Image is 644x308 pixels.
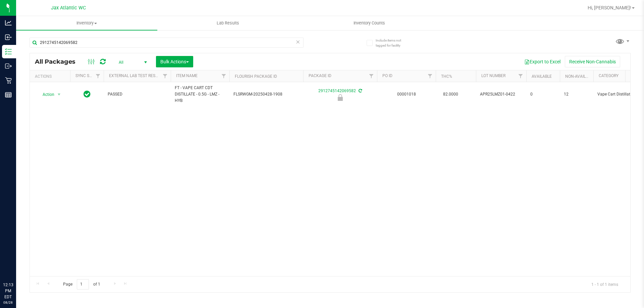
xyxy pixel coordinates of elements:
[77,279,89,290] input: 1
[30,38,304,48] input: Search Package ID, Item Name, SKU, Lot or Part Number...
[37,90,55,99] span: Action
[302,94,378,101] div: Newly Received
[520,56,565,67] button: Export to Excel
[358,88,362,93] span: Sync from Compliance System
[515,70,526,82] a: Filter
[588,5,631,10] span: Hi, [PERSON_NAME]!
[565,56,620,67] button: Receive Non-Cannabis
[16,16,157,30] a: Inventory
[318,88,356,93] a: 2912745142069582
[75,73,101,78] a: Sync Status
[480,91,522,98] span: APR25LMZ01-0422
[530,91,556,98] span: 0
[441,74,452,79] a: THC%
[5,34,12,41] inline-svg: Inbound
[5,48,12,55] inline-svg: Inventory
[35,74,67,79] div: Actions
[5,63,12,69] inline-svg: Outbound
[3,282,13,300] p: 12:13 PM EDT
[157,16,299,30] a: Lab Results
[108,91,167,98] span: PASSED
[156,56,193,67] button: Bulk Actions
[35,58,82,65] span: All Packages
[175,85,225,104] span: FT - VAPE CART CDT DISTILLATE - 0.5G - LMZ - HYB
[5,91,12,98] inline-svg: Reports
[51,5,86,11] span: Jax Atlantic WC
[5,77,12,84] inline-svg: Retail
[532,74,552,79] a: Available
[84,89,91,99] span: In Sync
[55,90,63,99] span: select
[382,73,392,78] a: PO ID
[366,70,377,82] a: Filter
[397,92,416,97] a: 00001018
[57,279,106,290] span: Page of 1
[564,91,589,98] span: 12
[176,73,198,78] a: Item Name
[7,254,27,274] iframe: Resource center
[299,16,440,30] a: Inventory Counts
[233,91,299,98] span: FLSRWGM-20250428-1908
[160,59,189,64] span: Bulk Actions
[599,73,619,78] a: Category
[440,89,462,99] span: 82.0000
[309,73,331,78] a: Package ID
[565,74,595,79] a: Non-Available
[218,70,229,82] a: Filter
[296,38,300,46] span: Clear
[586,279,624,289] span: 1 - 1 of 1 items
[93,70,104,82] a: Filter
[160,70,171,82] a: Filter
[3,300,13,305] p: 08/28
[344,20,394,26] span: Inventory Counts
[376,38,409,48] span: Include items not tagged for facility
[109,73,162,78] a: External Lab Test Result
[16,20,157,26] span: Inventory
[425,70,436,82] a: Filter
[5,19,12,26] inline-svg: Analytics
[235,74,277,79] a: Flourish Package ID
[208,20,248,26] span: Lab Results
[481,73,505,78] a: Lot Number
